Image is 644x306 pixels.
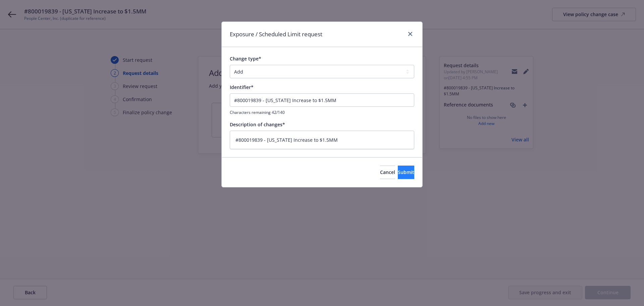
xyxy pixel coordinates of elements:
button: Cancel [380,166,395,179]
span: Identifier* [230,84,254,90]
span: Characters remaining 42/140 [230,110,414,115]
textarea: #800019839 - [US_STATE] Increase to $1.5MM [230,131,414,149]
input: This will be shown in the policy change history list for your reference. [230,93,414,107]
span: Description of changes* [230,121,285,128]
span: Cancel [380,169,395,175]
span: Change type* [230,55,261,62]
a: close [406,30,414,38]
button: Submit [398,166,414,179]
h1: Exposure / Scheduled Limit request [230,30,322,39]
span: Submit [398,169,414,175]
